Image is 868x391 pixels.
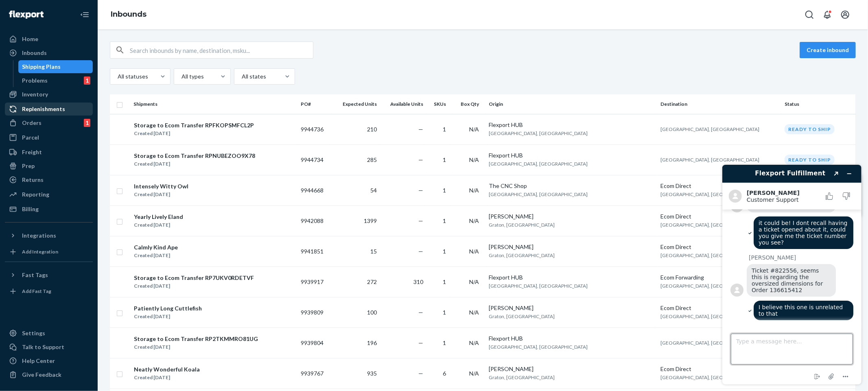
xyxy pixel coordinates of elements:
[22,248,58,255] div: Add Integration
[297,297,332,328] td: 9939809
[134,312,202,321] div: Created [DATE]
[5,354,93,367] a: Help Center
[22,288,51,295] div: Add Fast Tag
[489,130,588,136] span: [GEOGRAPHIC_DATA], [GEOGRAPHIC_DATA]
[367,339,377,346] span: 196
[819,7,835,23] button: Open notifications
[443,187,446,194] span: 1
[134,152,255,160] div: Storage to Ecom Transfer RPNUBEZOO9X78
[660,365,778,373] div: Ecom Direct
[134,304,202,312] div: Patiently Long Cuttlefish
[297,205,332,236] td: 9942088
[18,74,93,87] a: Problems1
[660,283,759,289] span: [GEOGRAPHIC_DATA], [GEOGRAPHIC_DATA]
[77,7,93,23] button: Close Navigation
[84,76,90,85] div: 1
[18,60,93,73] a: Shipping Plans
[489,222,555,228] span: Graton, [GEOGRAPHIC_DATA]
[660,374,759,380] span: [GEOGRAPHIC_DATA], [GEOGRAPHIC_DATA]
[134,374,200,382] div: Created [DATE]
[469,156,479,163] span: N/A
[660,212,778,221] div: Ecom Direct
[367,370,377,377] span: 935
[5,327,93,340] a: Settings
[297,358,332,389] td: 9939767
[367,278,377,285] span: 272
[489,182,654,190] div: The CNC Shop
[489,151,654,159] div: Flexport HUB
[367,309,377,316] span: 100
[367,126,377,133] span: 210
[134,282,254,290] div: Created [DATE]
[5,116,93,129] a: Orders1
[5,269,93,282] button: Fast Tags
[130,94,297,114] th: Shipments
[130,42,313,58] input: Search inbounds by name, destination, msku...
[380,94,426,114] th: Available Units
[364,217,377,224] span: 1399
[22,271,48,279] div: Fast Tags
[84,119,90,127] div: 1
[5,46,93,59] a: Inbounds
[418,126,423,133] span: —
[443,339,446,346] span: 1
[332,94,380,114] th: Expected Units
[22,119,42,127] div: Orders
[418,248,423,255] span: —
[660,313,759,319] span: [GEOGRAPHIC_DATA], [GEOGRAPHIC_DATA]
[660,273,778,282] div: Ecom Forwarding
[367,156,377,163] span: 285
[426,94,453,114] th: SKUs
[443,156,446,163] span: 1
[22,105,65,113] div: Replenishments
[485,94,657,114] th: Origin
[469,278,479,285] span: N/A
[134,365,200,374] div: Neatly Wonderful Koala
[489,121,654,129] div: Flexport HUB
[418,187,423,194] span: —
[9,11,44,19] img: Flexport logo
[111,10,146,19] a: Inbounds
[22,371,61,379] div: Give Feedback
[469,187,479,194] span: N/A
[418,156,423,163] span: —
[22,49,47,57] div: Inbounds
[5,88,93,101] a: Inventory
[489,161,588,167] span: [GEOGRAPHIC_DATA], [GEOGRAPHIC_DATA]
[469,217,479,224] span: N/A
[297,94,332,114] th: PO#
[489,334,654,343] div: Flexport HUB
[5,203,93,216] a: Billing
[443,309,446,316] span: 1
[297,328,332,358] td: 9939804
[418,309,423,316] span: —
[22,205,39,213] div: Billing
[418,217,423,224] span: —
[22,76,48,85] div: Problems
[418,339,423,346] span: —
[5,188,93,201] a: Reporting
[469,339,479,346] span: N/A
[489,273,654,282] div: Flexport HUB
[297,114,332,144] td: 9944736
[418,370,423,377] span: —
[469,248,479,255] span: N/A
[660,157,759,163] span: [GEOGRAPHIC_DATA], [GEOGRAPHIC_DATA]
[660,222,759,228] span: [GEOGRAPHIC_DATA], [GEOGRAPHIC_DATA]
[134,343,258,351] div: Created [DATE]
[660,252,759,258] span: [GEOGRAPHIC_DATA], [GEOGRAPHIC_DATA]
[443,370,446,377] span: 6
[5,341,93,354] button: Talk to Support
[489,191,588,197] span: [GEOGRAPHIC_DATA], [GEOGRAPHIC_DATA]
[443,217,446,224] span: 1
[837,7,853,23] button: Open account menu
[22,63,61,71] div: Shipping Plans
[5,33,93,46] a: Home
